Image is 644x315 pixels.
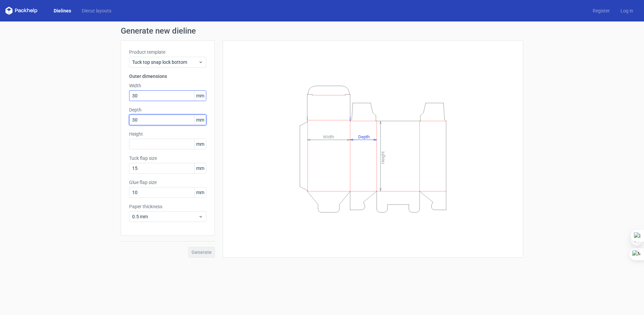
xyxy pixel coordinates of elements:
label: Product template [129,49,206,55]
a: Register [587,7,615,14]
label: Depth [129,106,206,113]
h3: Outer dimensions [129,73,206,80]
h1: Generate new dieline [121,27,523,35]
label: Paper thickness [129,203,206,210]
tspan: Depth [358,134,370,139]
tspan: Height [380,151,385,164]
a: Log in [615,7,639,14]
tspan: Width [323,134,334,139]
span: Tuck top snap lock bottom [132,59,198,65]
a: Diecut layouts [76,7,117,14]
a: Dielines [48,7,76,14]
span: 0.5 mm [132,213,198,220]
span: mm [194,187,206,197]
label: Height [129,131,206,137]
span: mm [194,139,206,149]
span: mm [194,163,206,173]
label: Glue flap size [129,179,206,186]
label: Tuck flap size [129,155,206,162]
span: mm [194,91,206,101]
span: mm [194,115,206,125]
label: Width [129,82,206,89]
